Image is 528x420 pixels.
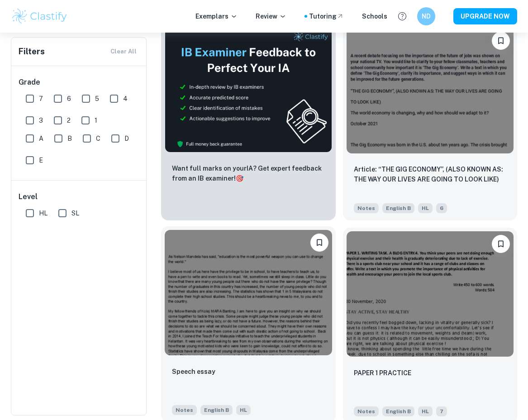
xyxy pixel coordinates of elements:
span: 6 [436,203,447,213]
span: 7 [39,94,43,104]
img: Thumbnail [165,28,332,153]
span: HL [418,203,433,213]
h6: Grade [19,77,140,88]
span: Notes [354,203,379,213]
span: 2 [67,115,71,125]
img: English B Notes example thumbnail: Article: “THE GIG ECONOMY”, (ALSO KNOWN [347,28,514,153]
span: English B [200,405,233,415]
span: Notes [172,405,197,415]
a: Tutoring [309,11,344,21]
button: ND [417,7,435,25]
button: Bookmark [310,234,328,252]
span: C [96,134,100,143]
p: PAPER 1 PRACTICE [354,368,411,378]
span: B [67,134,72,143]
h6: Filters [19,45,45,58]
p: Want full marks on your IA ? Get expert feedback from an IB examiner! [172,163,325,183]
span: HL [39,208,48,218]
img: English B Notes example thumbnail: PAPER 1 PRACTICE [347,231,514,357]
span: SL [71,208,79,218]
span: English B [382,203,414,213]
span: 6 [67,94,71,104]
span: E [39,155,43,165]
button: Bookmark [492,235,510,253]
a: Schools [362,11,387,21]
h6: Level [19,191,140,202]
span: 4 [123,94,128,104]
span: 7 [436,406,447,416]
a: ThumbnailWant full marks on yourIA? Get expert feedback from an IB examiner! [161,24,336,220]
button: Bookmark [492,32,510,50]
span: 3 [39,115,43,125]
button: Help and Feedback [395,9,410,24]
span: D [124,134,129,143]
span: HL [418,406,433,416]
img: Clastify logo [11,7,68,25]
span: 5 [95,94,99,104]
span: HL [236,405,251,415]
span: 1 [95,115,97,125]
span: Notes [354,406,379,416]
span: 🎯 [236,175,243,182]
h6: ND [421,11,432,21]
img: English B Notes example thumbnail: Speech essay [165,230,332,355]
span: A [39,134,43,143]
span: English B [382,406,414,416]
p: Exemplars [195,11,238,21]
a: BookmarkArticle: “THE GIG ECONOMY”, (ALSO KNOWN AS: THE WAY OUR LIVES ARE GOING TO LOOK LIKE)Note... [343,24,518,220]
button: UPGRADE NOW [453,8,517,24]
p: Speech essay [172,367,215,377]
p: Review [256,11,286,21]
p: Article: “THE GIG ECONOMY”, (ALSO KNOWN AS: THE WAY OUR LIVES ARE GOING TO LOOK LIKE) [354,164,507,184]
